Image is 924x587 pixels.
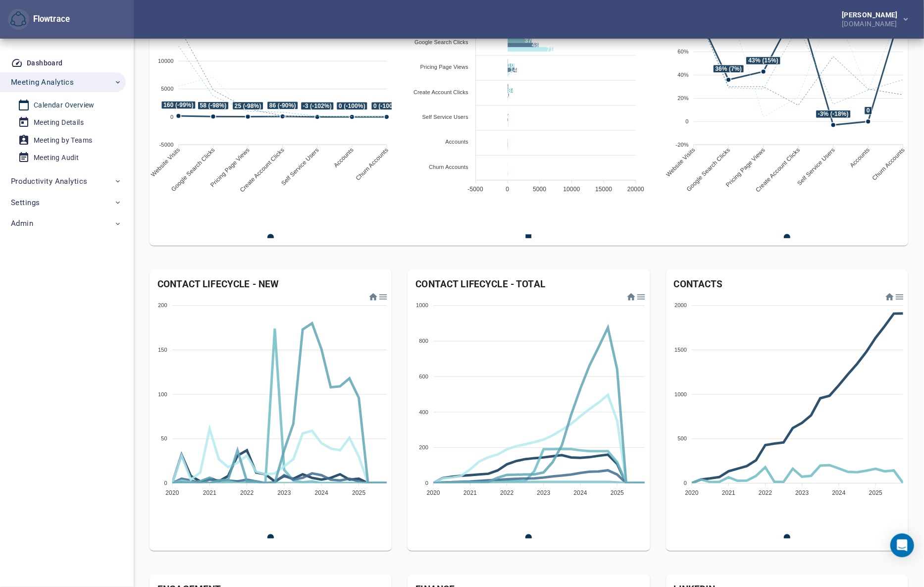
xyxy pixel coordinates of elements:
[832,490,845,497] tspan: 2024
[842,11,902,18] div: [PERSON_NAME]
[722,490,735,497] tspan: 2021
[413,89,468,95] tspan: Create Account Clicks
[724,147,767,189] tspan: Pricing Page Views
[665,146,696,178] tspan: Website Visits
[754,147,801,194] tspan: Create Account Clicks
[159,142,174,148] tspan: -5000
[500,490,513,497] tspan: 2022
[537,490,551,497] tspan: 2023
[11,76,74,89] span: Meeting Analytics
[420,64,468,70] tspan: Pricing Page Views
[158,391,167,397] tspan: 100
[352,490,365,497] tspan: 2025
[595,186,612,193] tspan: 15000
[11,175,87,188] span: Productivity Analytics
[277,490,291,497] tspan: 2023
[463,490,477,497] tspan: 2021
[795,490,809,497] tspan: 2023
[239,147,286,194] tspan: Create Account Clicks
[332,146,355,169] tspan: Accounts
[564,186,580,193] tspan: 10000
[419,409,429,415] tspan: 400
[611,490,624,497] tspan: 2025
[170,147,216,193] tspan: Google Search Clicks
[759,490,772,497] tspan: 2022
[34,116,84,129] div: Meeting Details
[848,146,871,169] tspan: Accounts
[468,186,484,193] tspan: -5000
[419,374,429,379] tspan: 600
[8,9,70,30] div: Flowtrace
[675,142,688,148] tspan: -20%
[427,490,440,497] tspan: 2020
[240,490,254,497] tspan: 2022
[533,186,546,193] tspan: 5000
[419,338,429,344] tspan: 800
[677,95,689,101] tspan: 20%
[34,99,95,111] div: Calendar Overview
[408,277,650,291] div: Contact Lifecycle - Total
[685,147,732,193] tspan: Google Search Clicks
[425,480,428,486] tspan: 0
[422,114,468,120] tspan: Self Service Users
[170,113,173,119] tspan: 0
[574,490,587,497] tspan: 2024
[626,291,635,300] div: Reset Zoom
[164,480,167,486] tspan: 0
[161,436,167,442] tspan: 50
[280,147,320,187] tspan: Self Service Users
[158,347,167,353] tspan: 150
[871,147,906,182] tspan: Churn Accounts
[685,490,698,497] tspan: 2020
[158,58,173,64] tspan: 10000
[429,164,468,170] tspan: Churn Accounts
[10,11,26,27] img: Flowtrace
[203,490,216,497] tspan: 2021
[677,72,689,78] tspan: 40%
[636,291,645,300] div: Menu
[8,9,29,30] button: Flowtrace
[627,186,644,193] tspan: 20000
[666,277,908,291] div: Contacts
[161,86,173,92] tspan: 5000
[355,147,390,182] tspan: Churn Accounts
[416,303,428,309] tspan: 1000
[315,490,328,497] tspan: 2024
[158,303,167,309] tspan: 200
[378,291,387,300] div: Menu
[150,146,181,178] tspan: Website Visits
[677,49,689,54] tspan: 60%
[29,13,70,25] div: Flowtrace
[150,277,392,291] div: Contact Lifecycle - New
[884,291,893,300] div: Reset Zoom
[446,139,469,145] tspan: Accounts
[209,147,251,189] tspan: Pricing Page Views
[890,534,914,557] div: Open Intercom Messenger
[894,291,903,300] div: Menu
[869,490,882,497] tspan: 2025
[27,57,63,69] div: Dashboard
[165,490,179,497] tspan: 2020
[796,147,836,187] tspan: Self Service Users
[11,217,33,230] span: Admin
[826,8,916,30] button: [PERSON_NAME][DOMAIN_NAME]
[419,445,429,451] tspan: 200
[677,436,687,442] tspan: 500
[685,118,688,124] tspan: 0
[506,186,510,193] tspan: 0
[34,152,79,164] div: Meeting Audit
[34,134,92,147] div: Meeting by Teams
[684,480,687,486] tspan: 0
[674,391,687,397] tspan: 1000
[414,39,468,45] tspan: Google Search Clicks
[11,196,40,209] span: Settings
[368,291,377,300] div: Reset Zoom
[674,303,687,309] tspan: 2000
[842,18,902,27] div: [DOMAIN_NAME]
[674,347,687,353] tspan: 1500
